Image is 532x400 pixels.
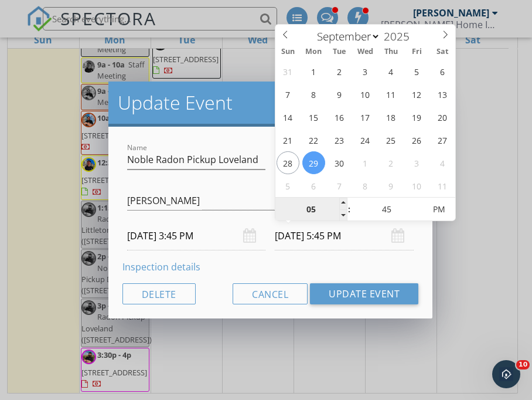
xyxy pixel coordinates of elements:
span: October 3, 2025 [405,151,428,174]
span: September 7, 2025 [277,83,299,106]
span: Mon [301,48,326,56]
span: September 11, 2025 [380,83,403,106]
span: October 4, 2025 [431,151,454,174]
span: September 2, 2025 [328,60,351,83]
span: Sun [275,48,301,56]
span: October 11, 2025 [431,174,454,197]
span: September 13, 2025 [431,83,454,106]
span: September 22, 2025 [302,128,325,151]
span: September 18, 2025 [380,106,403,128]
span: October 2, 2025 [380,151,403,174]
span: September 24, 2025 [354,128,377,151]
div: [PERSON_NAME] [127,195,200,206]
input: Year [380,29,419,44]
a: Inspection details [122,260,200,273]
span: Click to toggle [423,198,455,221]
span: September 16, 2025 [328,106,351,128]
span: September 30, 2025 [328,151,351,174]
span: September 5, 2025 [405,60,428,83]
span: October 1, 2025 [354,151,377,174]
span: Thu [378,48,404,56]
span: September 27, 2025 [431,128,454,151]
span: September 20, 2025 [431,106,454,128]
span: Sat [429,48,455,56]
span: Fri [404,48,429,56]
span: October 9, 2025 [380,174,403,197]
span: September 14, 2025 [277,106,299,128]
span: September 29, 2025 [302,151,325,174]
span: Tue [326,48,352,56]
span: September 12, 2025 [405,83,428,106]
span: : [347,198,351,221]
span: October 10, 2025 [405,174,428,197]
span: September 6, 2025 [431,60,454,83]
span: September 21, 2025 [277,128,299,151]
h2: Update Event [118,91,424,114]
span: September 28, 2025 [277,151,299,174]
span: October 5, 2025 [277,174,299,197]
span: September 17, 2025 [354,106,377,128]
span: September 3, 2025 [354,60,377,83]
span: October 8, 2025 [354,174,377,197]
span: September 23, 2025 [328,128,351,151]
input: Select date [275,222,414,250]
button: Cancel [233,283,308,304]
span: September 9, 2025 [328,83,351,106]
span: September 1, 2025 [302,60,325,83]
span: September 19, 2025 [405,106,428,128]
span: September 26, 2025 [405,128,428,151]
iframe: Intercom live chat [492,360,520,388]
button: Delete [122,283,196,304]
input: Select date [127,222,266,250]
span: October 6, 2025 [302,174,325,197]
span: September 8, 2025 [302,83,325,106]
span: September 4, 2025 [380,60,403,83]
span: October 7, 2025 [328,174,351,197]
span: August 31, 2025 [277,60,299,83]
span: 10 [516,360,530,370]
span: September 25, 2025 [380,128,403,151]
span: Wed [352,48,378,56]
span: September 15, 2025 [302,106,325,128]
span: September 10, 2025 [354,83,377,106]
button: Update Event [310,283,418,304]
